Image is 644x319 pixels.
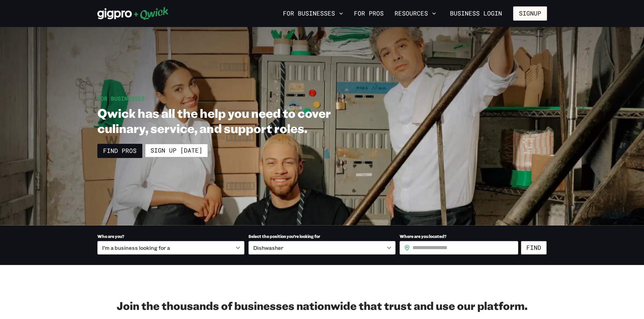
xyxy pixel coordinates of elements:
[351,8,386,19] a: For Pros
[248,234,320,239] span: Select the position you’re looking for
[97,105,367,136] h1: Qwick has all the help you need to cover culinary, service, and support roles.
[521,241,547,255] button: Find
[97,144,142,158] a: Find Pros
[513,6,547,21] button: Signup
[392,8,439,19] button: Resources
[444,6,508,21] a: Business Login
[400,234,447,239] span: Where are you located?
[97,241,244,255] div: I’m a business looking for a
[97,95,145,102] span: For Businesses
[97,234,124,239] span: Who are you?
[280,8,346,19] button: For Businesses
[97,299,547,312] h2: Join the thousands of businesses nationwide that trust and use our platform.
[248,241,396,255] div: Dishwasher
[145,144,208,157] a: Sign up [DATE]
